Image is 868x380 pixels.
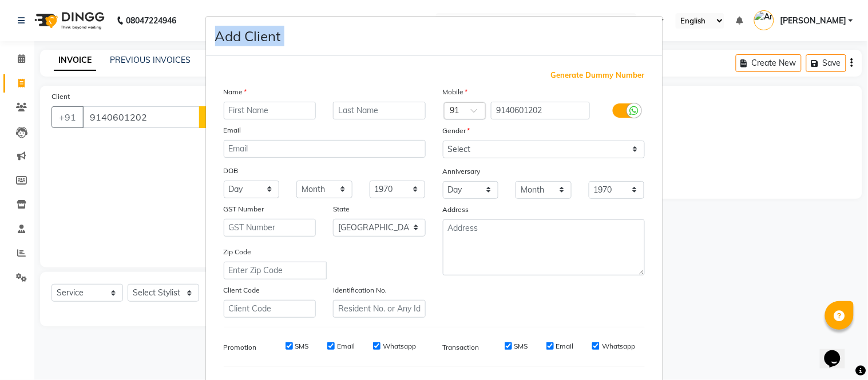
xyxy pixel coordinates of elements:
[215,26,281,46] h4: Add Client
[443,166,481,177] label: Anniversary
[556,341,574,351] label: Email
[337,341,355,351] label: Email
[602,341,635,351] label: Whatsapp
[224,285,260,295] label: Client Code
[224,125,241,135] label: Email
[224,204,264,214] label: GST Number
[333,204,350,214] label: State
[820,334,857,369] iframe: chat widget
[443,205,469,215] label: Address
[443,87,468,97] label: Mobile
[491,102,590,119] input: Mobile
[333,300,426,318] input: Resident No. or Any Id
[443,342,479,353] label: Transaction
[224,219,316,237] input: GST Number
[514,341,528,351] label: SMS
[224,247,252,257] label: Zip Code
[224,140,426,158] input: Email
[224,166,239,176] label: DOB
[224,102,316,119] input: First Name
[383,341,416,351] label: Whatsapp
[551,70,645,81] span: Generate Dummy Number
[333,102,426,119] input: Last Name
[224,262,327,279] input: Enter Zip Code
[224,342,257,353] label: Promotion
[295,341,309,351] label: SMS
[224,87,247,97] label: Name
[333,285,387,295] label: Identification No.
[224,300,316,318] input: Client Code
[443,126,470,136] label: Gender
